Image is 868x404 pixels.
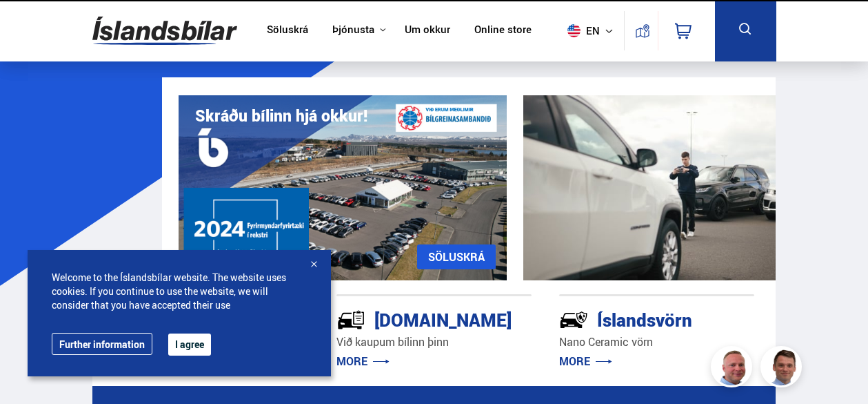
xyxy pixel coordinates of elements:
[763,348,804,389] img: FbJEzSuNWCJXmdc-.webp
[405,23,450,38] a: Um okkur
[168,334,211,356] button: I agree
[52,333,152,355] a: Further information
[559,305,588,334] img: -Svtn6bYgwAsiwNX.svg
[332,23,374,37] button: Þjónusta
[567,24,581,37] img: svg+xml;base64,PHN2ZyB4bWxucz0iaHR0cDovL3d3dy53My5vcmcvMjAwMC9zdmciIHdpZHRoPSI1MTIiIGhlaWdodD0iNT...
[336,334,532,350] p: Við kaupum bílinn þinn
[559,354,612,369] a: MORE
[474,23,532,38] a: Online store
[713,348,754,389] img: siFngHWaQ9KaOqBr.png
[336,305,365,334] img: tr5P-W3DuiFaO7aO.svg
[92,8,237,53] img: G0Ugv5HjCgRt.svg
[559,307,705,331] div: Íslandsvörn
[179,95,507,280] img: eKx6w-_Home_640_.png
[562,10,624,51] button: en
[52,271,307,312] span: Welcome to the Íslandsbílar website. The website uses cookies. If you continue to use the website...
[417,244,496,269] a: SÖLUSKRÁ
[267,23,308,38] a: Söluskrá
[562,24,596,37] span: en
[559,334,754,350] p: Nano Ceramic vörn
[336,354,390,369] a: MORE
[195,106,367,125] h1: Skráðu bílinn hjá okkur!
[336,307,483,331] div: [DOMAIN_NAME]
